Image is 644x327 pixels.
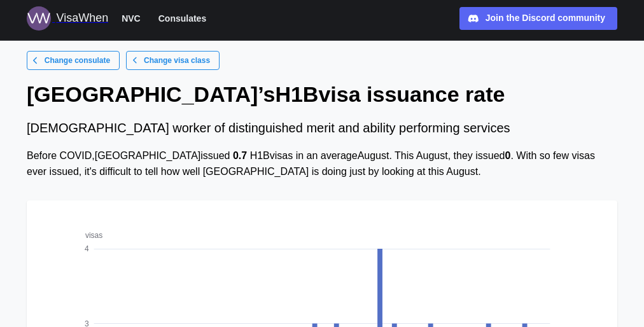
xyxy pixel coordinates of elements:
div: VisaWhen [56,10,108,27]
text: 4 [85,244,89,253]
span: Consulates [158,11,206,26]
div: [DEMOGRAPHIC_DATA] worker of distinguished merit and ability performing services [27,118,617,138]
span: Change consulate [45,52,110,69]
strong: 0.7 [233,150,247,161]
img: Logo for VisaWhen [27,6,51,31]
div: Join the Discord community [486,11,605,25]
text: visas [85,230,102,239]
div: Before COVID, [GEOGRAPHIC_DATA] issued H1B visas in an average August . This August , they issued... [27,148,617,180]
a: Change visa class [126,51,220,70]
span: NVC [122,11,141,26]
span: Change visa class [144,52,210,69]
a: Logo for VisaWhen VisaWhen [27,6,108,31]
h1: [GEOGRAPHIC_DATA] ’s H1B visa issuance rate [27,80,617,108]
a: Join the Discord community [459,7,617,30]
strong: 0 [505,150,510,161]
button: Consulates [153,10,212,27]
button: NVC [116,10,146,27]
a: Change consulate [27,51,120,70]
